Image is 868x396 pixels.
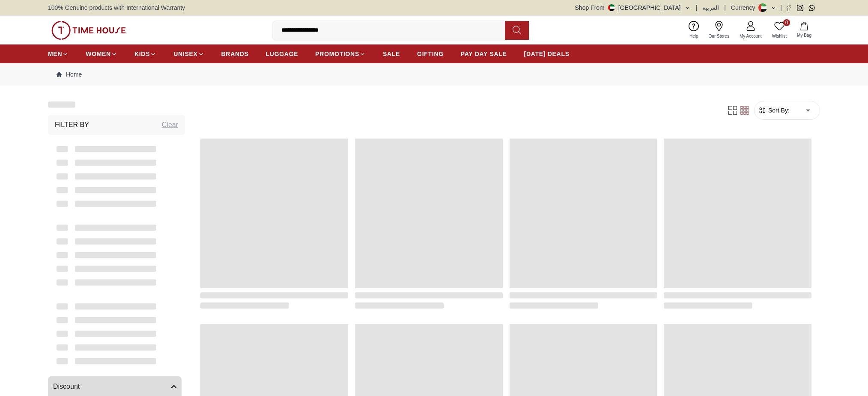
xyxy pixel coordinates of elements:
[736,33,765,39] span: My Account
[417,46,444,62] a: GIFTING
[86,46,117,62] a: WOMEN
[705,33,733,39] span: Our Stores
[785,5,792,11] a: Facebook
[266,46,298,62] a: LUGGAGE
[461,50,507,58] span: PAY DAY SALE
[696,3,698,12] span: |
[221,46,249,62] a: BRANDS
[383,50,400,58] span: SALE
[173,50,197,58] span: UNISEX
[724,3,726,12] span: |
[315,50,359,58] span: PROMOTIONS
[793,32,815,38] span: My Bag
[86,50,111,58] span: WOMEN
[686,33,702,39] span: Help
[461,46,507,62] a: PAY DAY SALE
[48,63,820,86] nav: Breadcrumb
[797,5,803,11] a: Instagram
[758,106,790,115] button: Sort By:
[524,46,570,62] a: [DATE] DEALS
[808,5,815,11] a: Whatsapp
[383,46,400,62] a: SALE
[55,120,89,130] h3: Filter By
[221,50,249,58] span: BRANDS
[48,50,62,58] span: MEN
[162,120,178,130] div: Clear
[783,19,790,26] span: 0
[524,50,570,58] span: [DATE] DEALS
[134,46,156,62] a: KIDS
[315,46,366,62] a: PROMOTIONS
[767,106,790,115] span: Sort By:
[266,50,298,58] span: LUGGAGE
[48,3,185,12] span: 100% Genuine products with International Warranty
[769,33,790,39] span: Wishlist
[51,21,126,40] img: ...
[57,70,82,79] a: Home
[780,3,782,12] span: |
[134,50,150,58] span: KIDS
[53,381,80,392] span: Discount
[767,19,792,41] a: 0Wishlist
[48,46,69,62] a: MEN
[608,4,615,11] img: United Arab Emirates
[575,3,691,12] button: Shop From[GEOGRAPHIC_DATA]
[702,3,719,12] button: العربية
[704,19,734,41] a: Our Stores
[684,19,704,41] a: Help
[792,20,817,40] button: My Bag
[731,3,759,12] div: Currency
[417,50,444,58] span: GIFTING
[173,46,204,62] a: UNISEX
